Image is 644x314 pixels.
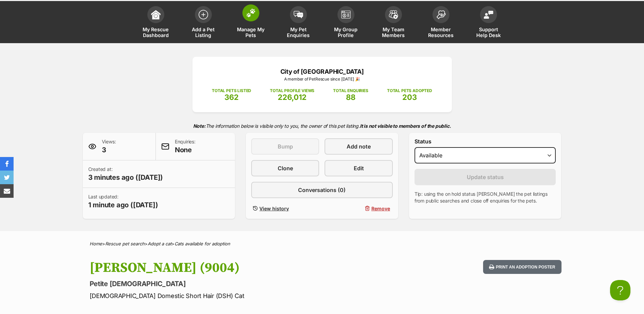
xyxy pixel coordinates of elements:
[415,191,556,204] p: Tip: using the on hold status [PERSON_NAME] the pet listings from public searches and close off e...
[467,173,504,181] span: Update status
[275,3,322,43] a: My Pet Enquiries
[325,138,392,155] a: Add note
[387,88,432,94] p: TOTAL PETS ADOPTED
[298,186,346,194] span: Conversations (0)
[278,93,307,102] span: 226,012
[360,123,451,129] strong: It is not visible to members of the public.
[102,138,116,155] p: Views:
[102,145,116,155] span: 3
[188,27,219,38] span: Add a Pet Listing
[88,173,163,182] span: 3 minutes ago ([DATE])
[331,27,361,38] span: My Group Profile
[246,8,256,17] img: manage-my-pets-icon-02211641906a0b7f246fdf0571729dbe1e7629f14944591b6c1af311fb30b64b.svg
[251,160,319,176] a: Clone
[90,260,377,276] h1: [PERSON_NAME] (9004)
[278,142,293,151] span: Bump
[278,164,293,172] span: Clone
[389,10,398,19] img: team-members-icon-5396bd8760b3fe7c0b43da4ab00e1e3bb1a5d9ba89233759b79545d2d3fc5d0d.svg
[417,3,465,43] a: Member Resources
[333,88,368,94] p: TOTAL ENQUIRIES
[88,193,158,210] p: Last updated:
[465,3,512,43] a: Support Help Desk
[105,241,145,246] a: Rescue pet search
[294,11,303,18] img: pet-enquiries-icon-7e3ad2cf08bfb03b45e93fb7055b45f3efa6380592205ae92323e6603595dc1f.svg
[73,241,572,246] div: > > >
[227,3,275,43] a: Manage My Pets
[483,260,561,274] button: Print an adoption poster
[325,160,392,176] a: Edit
[415,169,556,185] button: Update status
[199,10,208,19] img: add-pet-listing-icon-0afa8454b4691262ce3f59096e99ab1cd57d4a30225e0717b998d2c9b9846f56.svg
[426,27,456,38] span: Member Resources
[259,205,289,212] span: View history
[203,67,442,76] p: City of [GEOGRAPHIC_DATA]
[151,10,161,19] img: dashboard-icon-eb2f2d2d3e046f16d808141f083e7271f6b2e854fb5c12c21221c1fb7104beca.svg
[175,145,196,155] span: None
[341,11,351,19] img: group-profile-icon-3fa3cf56718a62981997c0bc7e787c4b2cf8bcc04b72c1350f741eb67cf2f40e.svg
[325,204,392,213] button: Remove
[83,119,562,133] p: The information below is visible only to you, the owner of this pet listing.
[193,123,206,129] strong: Note:
[141,27,171,38] span: My Rescue Dashboard
[270,88,314,94] p: TOTAL PROFILE VIEWS
[346,93,355,102] span: 88
[132,3,180,43] a: My Rescue Dashboard
[484,11,493,19] img: help-desk-icon-fdf02630f3aa405de69fd3d07c3f3aa587a6932b1a1747fa1d2bba05be0121f9.svg
[251,204,319,213] a: View history
[402,93,417,102] span: 203
[415,138,556,144] label: Status
[370,3,417,43] a: My Team Members
[236,27,266,38] span: Manage My Pets
[378,27,409,38] span: My Team Members
[251,138,319,155] button: Bump
[251,182,393,198] a: Conversations (0)
[473,27,504,38] span: Support Help Desk
[322,3,370,43] a: My Group Profile
[90,279,377,289] p: Petite [DEMOGRAPHIC_DATA]
[224,93,239,102] span: 362
[371,205,390,212] span: Remove
[347,142,371,151] span: Add note
[90,291,377,300] p: [DEMOGRAPHIC_DATA] Domestic Short Hair (DSH) Cat
[283,27,314,38] span: My Pet Enquiries
[212,88,251,94] p: TOTAL PETS LISTED
[88,166,163,182] p: Created at:
[174,241,230,246] a: Cats available for adoption
[88,200,158,210] span: 1 minute ago ([DATE])
[148,241,171,246] a: Adopt a cat
[610,280,630,300] iframe: Help Scout Beacon - Open
[90,241,102,246] a: Home
[203,76,442,82] p: A member of PetRescue since [DATE] 🎉
[436,10,446,19] img: member-resources-icon-8e73f808a243e03378d46382f2149f9095a855e16c252ad45f914b54edf8863c.svg
[180,3,227,43] a: Add a Pet Listing
[175,138,196,155] p: Enquiries:
[354,164,364,172] span: Edit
